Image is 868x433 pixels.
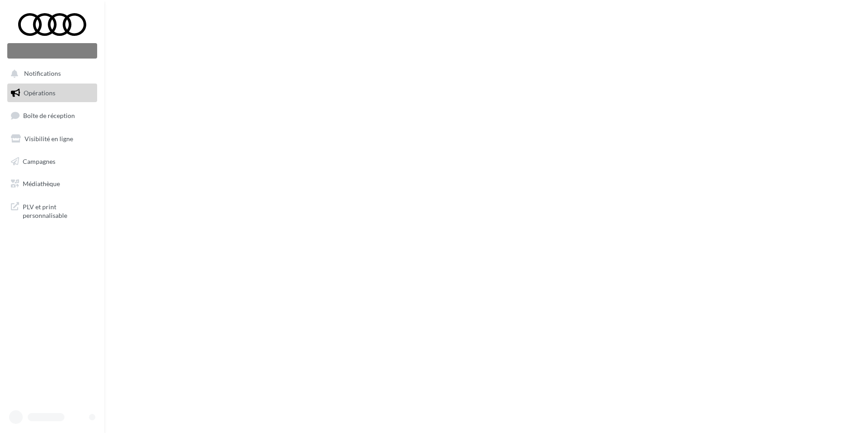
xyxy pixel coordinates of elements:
a: Opérations [5,84,99,103]
a: Visibilité en ligne [5,129,99,148]
span: Visibilité en ligne [25,135,73,143]
span: Notifications [24,70,61,78]
span: Médiathèque [23,180,60,187]
span: PLV et print personnalisable [23,201,94,220]
span: Campagnes [23,157,55,165]
a: Boîte de réception [5,106,99,125]
a: Campagnes [5,152,99,171]
a: PLV et print personnalisable [5,197,99,224]
span: Opérations [24,89,55,97]
a: Médiathèque [5,174,99,193]
span: Boîte de réception [23,112,75,119]
div: Nouvelle campagne [7,43,97,59]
